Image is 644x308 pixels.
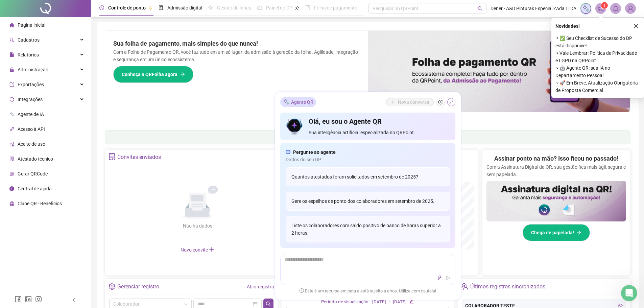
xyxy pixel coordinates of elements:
img: sparkle-icon.fc2bf0ac1784a2077858766a79e2daf3.svg [283,98,290,105]
sup: 1 [601,2,608,9]
span: Este é um recurso em beta e está sujeito a erros. Utilize com cautela! [300,288,436,294]
div: Convites enviados [117,151,161,163]
span: Página inicial [18,22,45,28]
span: Folha de pagamento [314,5,357,10]
span: 1 [603,3,606,8]
span: audit [9,142,14,146]
span: ⚬ Vale Lembrar: Política de Privacidade e LGPD na QRPoint [555,49,640,64]
button: Chega de papelada! [523,224,590,241]
span: setting [109,283,116,290]
div: Não há dados [166,222,229,230]
span: Gerar QRCode [18,171,48,176]
iframe: Intercom live chat [621,285,637,301]
button: thunderbolt [435,274,444,282]
span: thunderbolt [437,276,442,280]
span: Conheça a QRFolha agora [122,71,177,78]
button: Nova conversa [386,98,434,106]
p: Com a Assinatura Digital da QR, sua gestão fica mais ágil, segura e sem papelada. [486,163,626,178]
span: gift [9,201,14,206]
img: sparkle-icon.fc2bf0ac1784a2077858766a79e2daf3.svg [582,5,590,12]
span: bell [613,5,619,11]
span: linkedin [25,296,32,303]
span: Agente de IA [18,112,44,117]
span: arrow-right [180,72,185,77]
span: export [9,82,14,87]
a: Abrir registro [247,284,274,289]
span: Painel do DP [266,5,292,10]
span: plus [209,247,214,252]
span: Cadastros [18,37,40,43]
span: left [72,298,76,302]
span: Administração [18,67,48,72]
span: eye [618,303,623,308]
span: Exportações [18,82,44,87]
div: Período de visualização: [321,299,369,306]
div: Gere os espelhos de ponto dos colaboradores em setembro de 2025. [286,192,450,211]
img: banner%2F02c71560-61a6-44d4-94b9-c8ab97240462.png [486,181,626,221]
span: dashboard [257,5,262,10]
h2: Sua folha de pagamento, mais simples do que nunca! [113,39,360,48]
div: [DATE] [393,299,407,306]
span: Central de ajuda [18,186,52,191]
span: notification [598,5,604,11]
span: shrink [449,100,454,104]
span: qrcode [9,171,14,176]
span: exclamation-circle [300,288,304,293]
span: ⚬ 🚀 Em Breve, Atualização Obrigatória de Proposta Comercial [555,79,640,94]
span: Chega de papelada! [531,229,574,236]
span: info-circle [9,186,14,191]
span: Admissão digital [167,5,202,10]
span: Dener - A&D Pinturas EspecialiZAda LTDA [491,5,576,12]
span: pushpin [295,6,299,10]
h4: Olá, eu sou o Agente QR [309,117,450,126]
span: Gestão de férias [217,5,251,10]
span: solution [109,153,116,160]
span: lock [9,67,14,72]
span: Sua inteligência artificial especializada no QRPoint. [309,129,450,136]
span: book [305,5,310,10]
img: 88949 [625,3,636,14]
span: Controle de ponto [108,5,146,10]
span: search [266,301,271,307]
span: sun [208,5,213,10]
img: banner%2F8d14a306-6205-4263-8e5b-06e9a85ad873.png [368,31,630,112]
span: facebook [15,296,22,303]
span: Novo convite [181,247,214,253]
span: home [9,23,14,27]
div: Últimos registros sincronizados [470,281,545,292]
span: instagram [35,296,42,303]
button: Conheça a QRFolha agora [113,66,193,83]
div: Gerenciar registro [117,281,159,292]
span: user-add [9,38,14,42]
span: Pergunte ao agente [293,148,336,156]
span: Atestado técnico [18,156,53,162]
div: Agente QR [280,97,316,107]
span: Novidades ! [555,22,580,30]
span: file-done [159,5,163,10]
span: Aceite de uso [18,141,45,147]
span: Clube QR - Beneficios [18,201,62,206]
span: Dados do seu DP [286,156,450,163]
h2: Assinar ponto na mão? Isso ficou no passado! [494,154,618,163]
span: Relatórios [18,52,39,57]
span: history [438,100,443,104]
span: Integrações [18,97,43,102]
span: close [634,24,638,28]
span: pushpin [148,6,152,10]
span: ⚬ 🤖 Agente QR: sua IA no Departamento Pessoal [555,64,640,79]
span: ⚬ ✅ Seu Checklist de Sucesso do DP está disponível [555,34,640,49]
span: team [461,283,468,290]
button: send [444,274,452,282]
span: sync [9,97,14,102]
span: arrow-right [577,230,581,235]
span: api [9,127,14,132]
div: Quantos atestados foram solicitados em setembro de 2025? [286,167,450,186]
span: Acesso à API [18,126,45,132]
span: clock-circle [99,5,104,10]
span: solution [9,157,14,161]
span: edit [409,299,414,304]
div: Liste os colaboradores com saldo positivo de banco de horas superior a 2 horas. [286,216,450,242]
span: search [478,6,483,11]
p: Com a Folha de Pagamento QR, você faz tudo em um só lugar: da admissão à geração da folha. Agilid... [113,48,360,63]
img: icon [286,117,304,136]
